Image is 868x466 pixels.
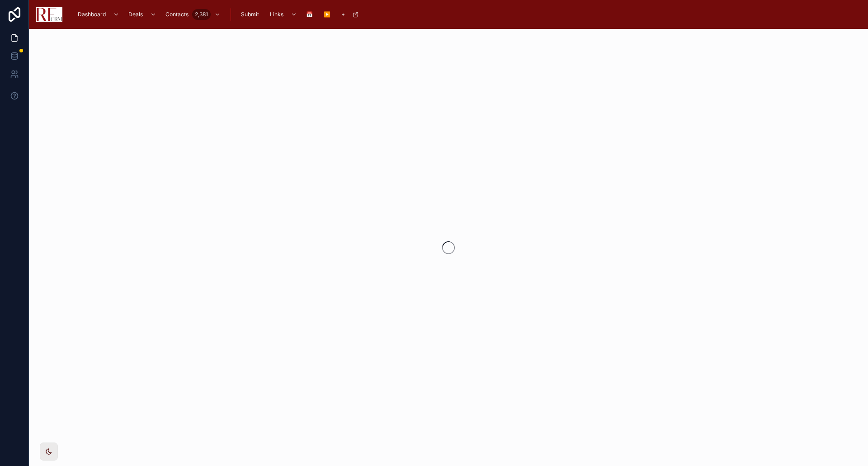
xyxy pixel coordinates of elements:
[161,6,225,23] a: Contacts2,381
[265,6,302,23] a: Links
[124,6,161,23] a: Deals
[324,11,330,18] span: ▶️
[36,7,62,22] img: App logo
[236,6,265,23] a: Submit
[302,6,319,23] a: 📅
[337,6,363,23] a: +
[341,11,345,18] span: +
[306,11,313,18] span: 📅
[270,11,283,18] span: Links
[319,6,337,23] a: ▶️
[165,11,189,18] span: Contacts
[192,9,211,20] div: 2,381
[241,11,259,18] span: Submit
[128,11,143,18] span: Deals
[78,11,106,18] span: Dashboard
[73,6,124,23] a: Dashboard
[70,5,861,24] div: scrollable content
